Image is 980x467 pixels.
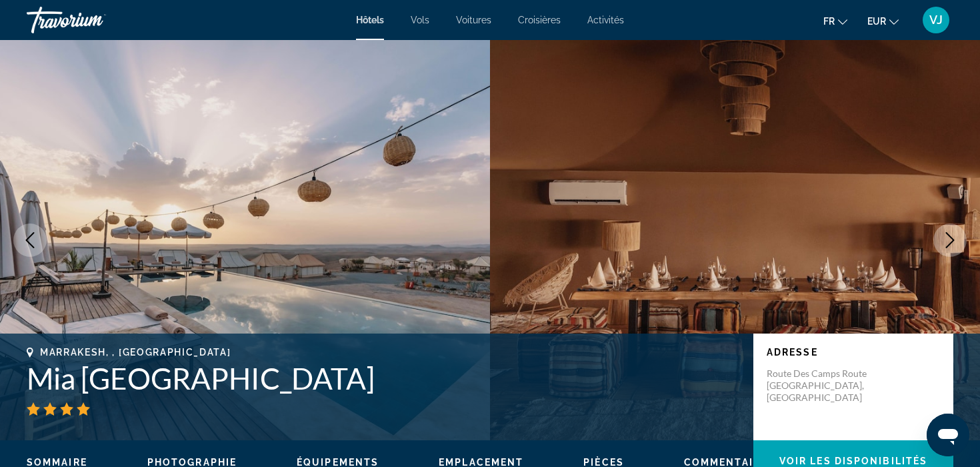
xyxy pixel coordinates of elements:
[587,15,624,25] a: Activités
[356,15,384,25] a: Hôtels
[933,223,967,257] button: Next image
[767,368,873,404] p: Route Des Camps Route [GEOGRAPHIC_DATA], [GEOGRAPHIC_DATA]
[456,15,491,25] a: Voitures
[411,15,429,25] a: Vols
[867,11,899,31] button: Change currency
[929,13,943,27] span: VJ
[927,414,969,456] iframe: Bouton de lancement de la fenêtre de messagerie
[518,15,561,25] a: Croisières
[919,6,953,34] button: User Menu
[867,16,886,27] span: EUR
[40,347,231,358] span: Marrakesh, , [GEOGRAPHIC_DATA]
[823,16,835,27] span: fr
[823,11,847,31] button: Change language
[27,361,740,396] h1: Mia [GEOGRAPHIC_DATA]
[779,456,927,466] span: Voir les disponibilités
[27,3,160,37] a: Travorium
[767,347,940,358] p: Adresse
[13,223,47,257] button: Previous image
